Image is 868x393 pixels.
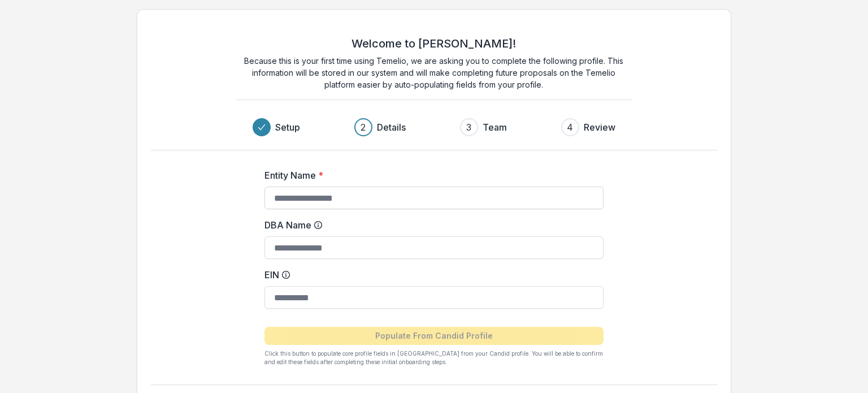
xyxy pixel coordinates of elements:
h3: Team [483,120,507,134]
label: EIN [264,268,597,282]
h3: Details [377,120,406,134]
div: 3 [466,120,471,134]
h3: Review [584,120,615,134]
div: 2 [361,120,366,134]
p: Click this button to populate core profile fields in [GEOGRAPHIC_DATA] from your Candid profile. ... [264,349,604,366]
label: DBA Name [264,218,597,232]
p: Because this is your first time using Temelio, we are asking you to complete the following profil... [236,55,632,90]
label: Entity Name [264,169,597,182]
h2: Welcome to [PERSON_NAME]! [351,37,516,50]
div: Progress [253,118,615,136]
h3: Setup [275,120,300,134]
div: 4 [567,120,573,134]
button: Populate From Candid Profile [264,327,604,345]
